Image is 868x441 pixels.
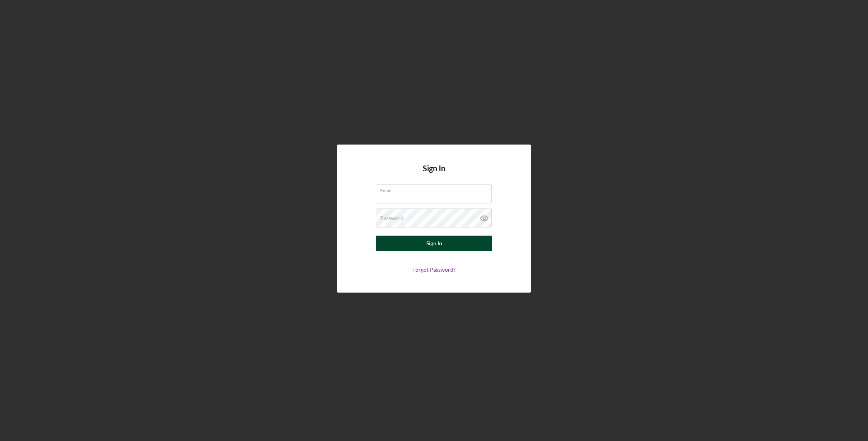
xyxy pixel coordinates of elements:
[412,266,456,273] a: Forgot Password?
[376,236,492,251] button: Sign In
[423,164,445,184] h4: Sign In
[426,236,442,251] div: Sign In
[380,185,492,193] label: Email
[380,215,404,221] label: Password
